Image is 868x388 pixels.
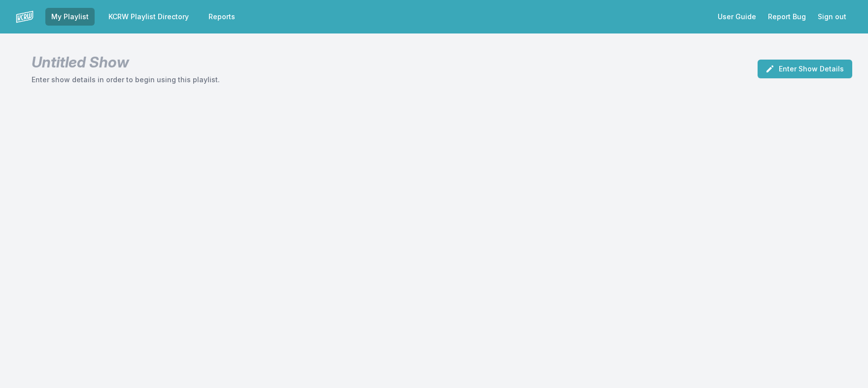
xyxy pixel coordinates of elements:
h1: Untitled Show [32,53,220,71]
a: My Playlist [45,8,95,26]
a: Reports [203,8,241,26]
p: Enter show details in order to begin using this playlist. [32,75,220,85]
img: logo-white-87cec1fa9cbef997252546196dc51331.png [16,8,34,26]
a: KCRW Playlist Directory [103,8,195,26]
a: User Guide [712,8,762,26]
a: Report Bug [762,8,812,26]
button: Sign out [812,8,852,26]
button: Enter Show Details [758,60,852,78]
